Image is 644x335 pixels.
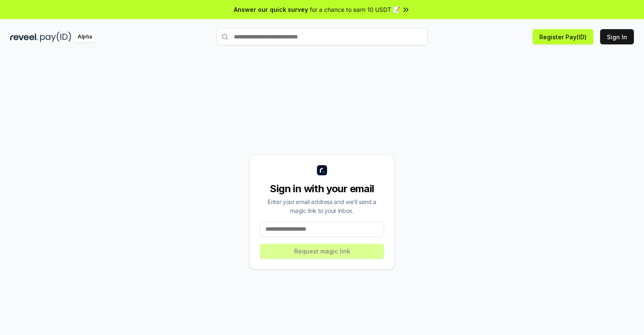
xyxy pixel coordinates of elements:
div: Alpha [73,32,97,42]
button: Register Pay(ID) [533,29,593,44]
span: Answer our quick survey [234,5,308,14]
img: reveel_dark [10,32,38,42]
div: Enter your email address and we’ll send a magic link to your inbox. [260,197,384,215]
span: for a chance to earn 10 USDT 📝 [310,5,400,14]
div: Sign in with your email [260,182,384,196]
button: Sign In [600,29,634,44]
img: pay_id [40,32,71,42]
img: logo_small [317,165,327,175]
